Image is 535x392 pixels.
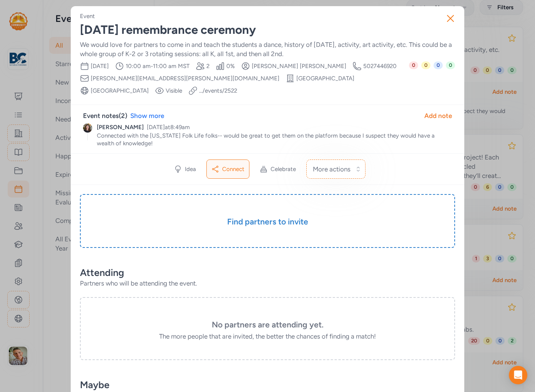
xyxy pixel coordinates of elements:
div: [GEOGRAPHIC_DATA] [91,87,149,95]
span: Visible [166,87,182,95]
button: More actions [306,159,366,179]
div: Event [80,12,95,20]
span: [GEOGRAPHIC_DATA] [296,75,354,82]
span: 0 [434,61,443,69]
span: 0 % [226,62,235,70]
span: 2 [206,62,209,70]
span: Celebrate [271,165,296,173]
span: [PERSON_NAME][EMAIL_ADDRESS][PERSON_NAME][DOMAIN_NAME] [91,75,279,82]
div: [DATE] remembrance ceremony [80,23,455,37]
p: Connected with the [US_STATE] Folk Life folks-- would be great to get them on the platform becaus... [97,132,452,147]
div: Event notes ( 2 ) [83,111,127,120]
span: Idea [185,165,196,173]
span: 0 [421,61,430,69]
span: 0 [446,61,455,69]
span: [PERSON_NAME] [PERSON_NAME] [252,62,346,70]
h3: No partners are attending yet. [99,319,436,330]
span: 5027446920 [363,62,397,70]
span: [DATE] [91,62,109,70]
div: [DATE] at 8:49am [147,123,190,131]
a: .../events/2522 [199,87,237,95]
img: Avatar [83,123,92,133]
span: 10:00 am - 11:00 am MST [126,62,189,70]
div: Open Intercom Messenger [509,366,527,384]
div: We would love for partners to come in and teach the students a dance, history of [DATE], activity... [80,40,455,58]
span: Connect [222,165,244,173]
div: Attending [80,266,455,279]
span: More actions [313,164,351,174]
div: Partners who will be attending the event. [80,279,455,288]
h3: Find partners to invite [99,216,436,227]
div: The more people that are invited, the better the chances of finding a match! [99,332,436,341]
div: Maybe [80,379,455,391]
div: Show more [130,111,164,120]
span: 0 [409,61,418,69]
div: [PERSON_NAME] [97,123,144,131]
div: Add note [424,111,452,120]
